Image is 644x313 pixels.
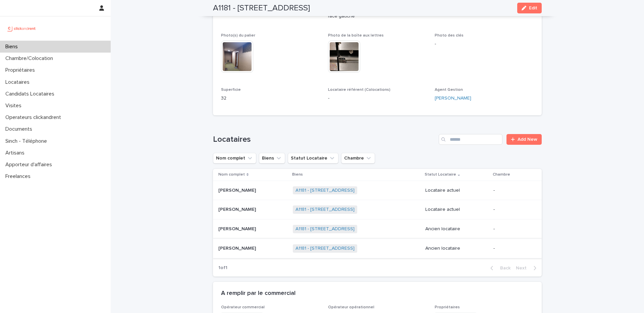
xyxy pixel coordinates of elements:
[425,171,456,178] p: Statut Locataire
[518,137,537,142] span: Add New
[213,181,542,200] tr: [PERSON_NAME][PERSON_NAME] A1181 - [STREET_ADDRESS] Locataire actuel-
[221,305,265,309] span: Opérateur commercial
[296,246,355,251] a: A1181 - [STREET_ADDRESS]
[3,114,66,121] p: Operateurs clickandrent
[296,188,355,193] a: A1181 - [STREET_ADDRESS]
[221,290,296,297] h2: A remplir par le commercial
[213,260,233,276] p: 1 of 1
[288,153,338,164] button: Statut Locataire
[485,265,513,271] button: Back
[213,239,542,258] tr: [PERSON_NAME][PERSON_NAME] A1181 - [STREET_ADDRESS] Ancien locataire-
[341,153,375,164] button: Chambre
[213,3,310,13] h2: A1181 - [STREET_ADDRESS]
[516,266,531,270] span: Next
[529,6,537,10] span: Edit
[517,3,542,13] button: Edit
[439,134,502,145] input: Search
[435,305,460,309] span: Propriétaires
[221,95,320,102] p: 32
[218,186,257,193] p: [PERSON_NAME]
[328,95,427,102] p: -
[218,205,257,212] p: [PERSON_NAME]
[221,88,241,92] span: Superficie
[328,34,384,38] span: Photo de la boîte aux lettres
[3,138,52,144] p: Sinch - Téléphone
[425,246,488,251] p: Ancien locataire
[493,246,531,251] p: -
[3,173,36,180] p: Freelances
[435,34,464,38] span: Photo des clés
[3,55,58,62] p: Chambre/Colocation
[218,244,257,251] p: [PERSON_NAME]
[213,153,256,164] button: Nom complet
[425,188,488,193] p: Locataire actuel
[3,79,35,85] p: Locataires
[328,305,374,309] span: Opérateur opérationnel
[296,207,355,212] a: A1181 - [STREET_ADDRESS]
[496,266,511,270] span: Back
[435,95,471,102] a: [PERSON_NAME]
[3,67,40,73] p: Propriétaires
[425,226,488,232] p: Ancien locataire
[3,150,30,156] p: Artisans
[218,171,245,178] p: Nom complet
[328,88,390,92] span: Locataire référent (Colocations)
[3,91,60,97] p: Candidats Locataires
[493,188,531,193] p: -
[221,34,255,38] span: Photo(s) du palier
[3,162,57,168] p: Apporteur d'affaires
[292,171,303,178] p: Biens
[493,226,531,232] p: -
[3,44,23,50] p: Biens
[3,126,38,132] p: Documents
[513,265,542,271] button: Next
[213,220,542,239] tr: [PERSON_NAME][PERSON_NAME] A1181 - [STREET_ADDRESS] Ancien locataire-
[435,88,463,92] span: Agent Gestion
[435,41,534,48] p: -
[213,135,436,144] h1: Locataires
[5,22,38,35] img: UCB0brd3T0yccxBKYDjQ
[218,225,257,232] p: [PERSON_NAME]
[3,103,27,109] p: Visites
[493,171,510,178] p: Chambre
[425,207,488,212] p: Locataire actuel
[259,153,285,164] button: Biens
[213,200,542,220] tr: [PERSON_NAME][PERSON_NAME] A1181 - [STREET_ADDRESS] Locataire actuel-
[506,134,542,145] a: Add New
[493,207,531,212] p: -
[296,226,355,232] a: A1181 - [STREET_ADDRESS]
